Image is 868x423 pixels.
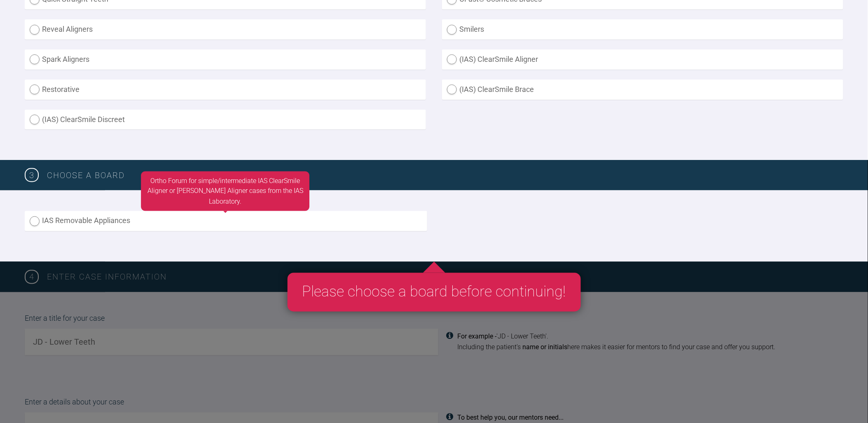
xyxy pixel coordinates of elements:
h3: Choose a board [47,169,843,182]
label: Smilers [442,19,843,40]
div: Ortho Forum for simple/intermediate IAS ClearSmile Aligner or [PERSON_NAME] Aligner cases from th... [141,172,309,211]
label: (IAS) ClearSmile Aligner [442,49,843,70]
label: (IAS) ClearSmile Brace [442,80,843,100]
label: (IAS) ClearSmile Discreet [25,110,426,130]
label: Reveal Aligners [25,19,426,40]
label: Restorative [25,80,426,100]
label: IAS Removable Appliances [25,211,427,231]
label: Spark Aligners [25,49,426,70]
span: 3 [25,168,39,182]
div: Please choose a board before continuing! [288,273,581,312]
